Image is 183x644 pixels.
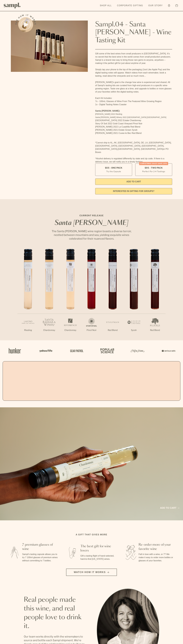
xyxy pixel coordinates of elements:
h3: The best gift for wine lovers [80,544,116,553]
div: Gift some of the best wines from small producers in [GEOGRAPHIC_DATA]. It’s no secret that the be... [95,52,172,163]
button: Watch how it works [66,569,117,576]
img: Artboard_5_7fdae55a-36fd-43f7-8bfd-f74a06a2878e_x450.png [68,345,84,356]
a: interested in gifting for groups? [95,188,172,194]
p: Chardonnay [60,329,81,332]
h1: Sampl.04 - Santa [PERSON_NAME] - Wine Tasting Kit [95,21,172,44]
span: $55 - One Pack [105,166,122,169]
p: Sampl's tasting capsule allows you to try 7 100ml glasses of premium wines without committing to ... [22,553,58,562]
a: Our Story [147,3,164,8]
img: Artboard_1_c8cd28af-0030-4af1-819c-248e302c7f06_x450.png [7,345,23,356]
p: Gift a tasting flight of hand-selected, hard-to-find [US_STATE] wines. [80,554,116,561]
span: , [117,148,118,150]
span: [PERSON_NAME] 2022 Riesling [95,113,122,115]
li: 6 / 7 [123,249,144,340]
p: Red Blend [144,329,166,332]
li: 1 / 7 [17,249,39,340]
a: Corporate Gifting [116,3,144,8]
strong: Santa [PERSON_NAME]: [95,110,120,112]
img: Artboard_4_28b4d326-c26e-48f9-9c80-911f17d6414e_x450.png [99,345,115,356]
img: Sampl.04 - Santa Barbara - Wine Tasting Kit [11,21,88,72]
p: The Santa [PERSON_NAME] wine region boasts a diverse terroir, nestled between mountains and sea, ... [49,229,134,241]
li: [PERSON_NAME] 2021 Estate Grown Syrah [95,128,172,132]
img: Sampl logo [4,3,21,8]
li: 4 / 7 [81,249,102,340]
p: Syrah [123,329,144,332]
h3: 7 premium glasses of wine [22,543,58,551]
img: Artboard_6_04f9a106-072f-468a-bdd7-f11783b05722_x450.png [38,345,53,356]
li: [PERSON_NAME] 2022 La Cuadrilla Red Blend [95,125,172,128]
li: [PERSON_NAME] 2021 Cuvee le Bec Red Blend [95,132,172,135]
p: Riesling [17,329,39,332]
img: Artboard_3_0b291449-6e8c-4d07-b2c2-3f3601a19cd1_x450.png [130,345,145,356]
a: Shop All [99,3,113,8]
a: Add to cart [160,506,179,510]
h3: Re-order more of your favorite wine [139,543,175,551]
h2: Real people made this wine, and real people love to drink it. [24,596,86,630]
button: Add to Cart [95,178,172,185]
p: Pinot Noir [81,329,102,332]
small: Perfect For 2-4 Tastings [142,170,165,173]
span: Santa [PERSON_NAME] Winery 2022 [GEOGRAPHIC_DATA] [GEOGRAPHIC_DATA] [95,116,166,118]
li: 5 / 7 [102,249,123,340]
p: CURRENT RELEASE [49,214,134,217]
li: 3 / 7 [60,249,81,340]
li: 2 / 7 [39,249,60,340]
h2: A gift that gives more [76,533,107,536]
span: $95 - Two Pack [145,166,163,169]
button: See how it works [18,17,33,32]
p: Red Blend [102,329,123,332]
em: Santa [PERSON_NAME] [55,220,128,226]
span: [GEOGRAPHIC_DATA], [GEOGRAPHIC_DATA] [118,148,163,150]
small: Try the Capsule [106,170,121,173]
img: Artboard_7_5b34974b-f019-449e-91fb-745f8d0877ee_x450.png [160,345,176,356]
li: Story Of Soil 2022 Gold Coast Vineyard Pinot Noir [95,122,172,125]
p: Fall in love with a wine, or 7? We make it easy to order more bottles or glasses of your favorites. [139,553,175,562]
li: [GEOGRAPHIC_DATA] 2022 Estate Chardonnay [95,119,172,122]
div: Christmas SALE! Save 20% [139,162,168,165]
p: Chardonnay [39,329,60,332]
li: 7 / 7 [144,249,166,340]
